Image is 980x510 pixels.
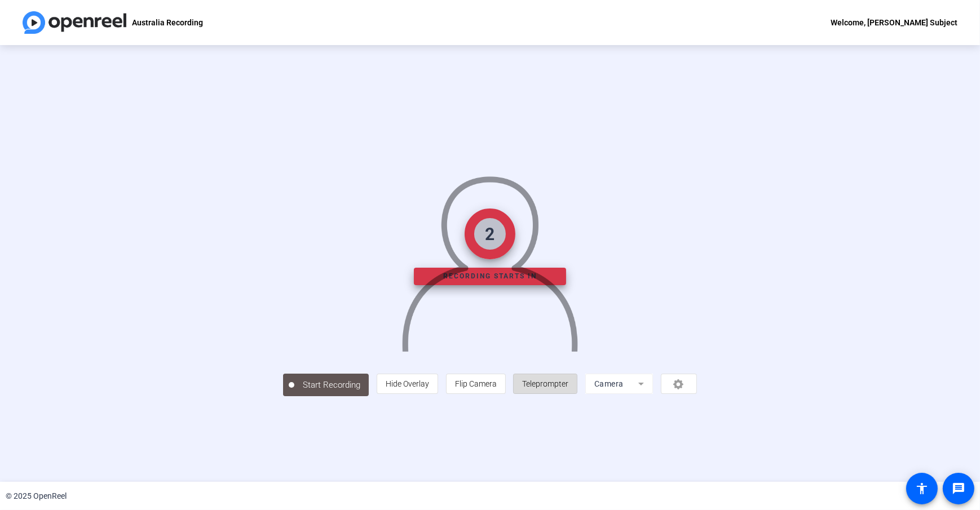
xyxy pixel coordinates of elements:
[513,374,577,394] button: Teleprompter
[132,16,203,29] p: Australia Recording
[283,374,369,396] button: Start Recording
[377,374,438,394] button: Hide Overlay
[522,379,568,388] span: Teleprompter
[400,166,579,352] img: overlay
[386,379,429,388] span: Hide Overlay
[831,16,957,29] div: Welcome, [PERSON_NAME] Subject
[485,221,495,247] div: 2
[446,374,506,394] button: Flip Camera
[6,490,67,502] div: © 2025 OpenReel
[455,379,497,388] span: Flip Camera
[915,482,929,495] mat-icon: accessibility
[952,482,965,495] mat-icon: message
[23,11,126,34] img: OpenReel logo
[294,379,369,392] span: Start Recording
